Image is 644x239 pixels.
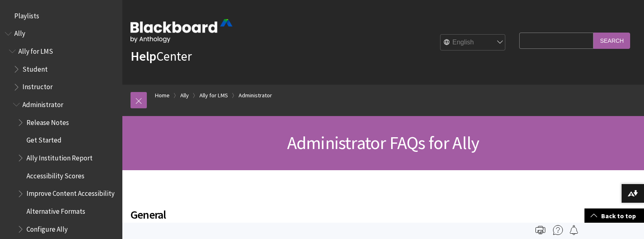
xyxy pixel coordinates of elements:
span: Release Notes [27,116,69,127]
span: Ally Institution Report [27,151,93,162]
span: Ally [14,27,25,38]
a: Back to top [584,208,644,224]
span: Configure Ally [27,222,68,233]
span: Ally for LMS [18,44,53,55]
a: Administrator [239,90,272,101]
a: Home [155,90,170,101]
select: Site Language Selector [440,35,506,51]
img: Blackboard by Anthology [131,19,232,43]
img: Follow this page [569,225,579,235]
span: Alternative Formats [27,204,85,215]
span: Administrator FAQs for Ally [287,132,479,154]
span: Get Started [27,134,62,145]
img: More help [553,225,563,235]
span: Accessibility Scores [27,169,84,180]
span: Administrator [22,98,63,109]
span: Student [22,62,48,73]
img: Print [536,225,545,235]
a: Ally [180,90,189,101]
span: Instructor [22,80,53,91]
span: Playlists [14,9,39,20]
input: Search [593,33,630,48]
span: General [131,206,515,223]
a: HelpCenter [131,48,192,64]
nav: Book outline for Playlists [5,9,117,23]
a: Ally for LMS [199,90,228,101]
strong: Help [131,48,156,64]
span: Improve Content Accessibility [27,187,115,198]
